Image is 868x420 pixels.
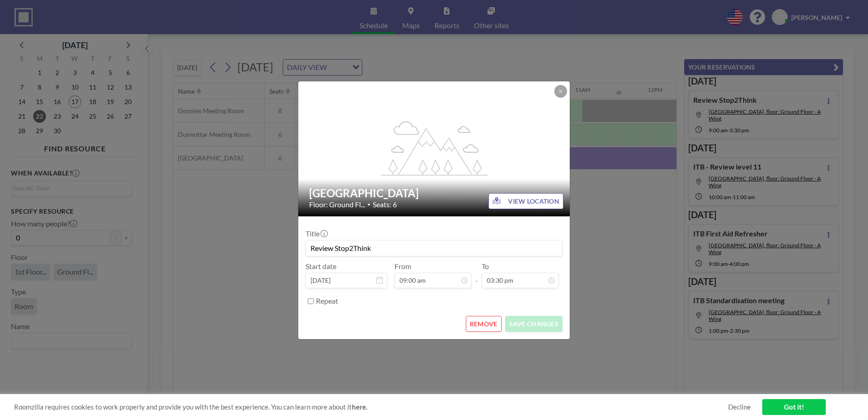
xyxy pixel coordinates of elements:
button: REMOVE [466,316,502,332]
span: Roomzilla requires cookies to work properly and provide you with the best experience. You can lea... [14,403,728,411]
button: VIEW LOCATION [488,193,563,209]
span: • [367,201,370,208]
span: Floor: Ground Fl... [309,200,365,209]
h2: [GEOGRAPHIC_DATA] [309,186,560,200]
label: From [395,262,411,271]
span: Seats: 6 [373,200,397,209]
label: Start date [306,262,336,271]
button: SAVE CHANGES [505,316,562,332]
input: (No title) [306,240,562,256]
label: Repeat [316,296,338,305]
g: flex-grow: 1.2; [381,120,488,175]
label: Title [306,229,327,238]
span: - [475,265,478,285]
a: Got it! [762,399,826,415]
label: To [482,262,489,271]
a: here. [352,403,367,411]
a: Decline [728,403,751,411]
